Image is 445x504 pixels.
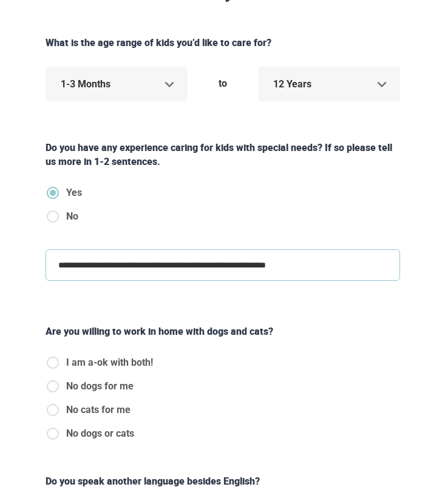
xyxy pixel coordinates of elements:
[66,355,153,370] span: I am a-ok with both!
[41,324,405,338] div: Are you willing to work in home with dogs and cats?
[41,141,405,169] div: Do you have any experience caring for kids with special needs? If so please tell us more in 1-2 s...
[258,67,400,101] div: 12 Years
[66,426,134,441] span: No dogs or cats
[41,36,405,50] div: What is the age range of kids you’d like to care for?
[46,186,92,233] div: specialNeeds
[66,186,82,200] span: Yes
[46,355,163,450] div: catsAndDogs
[66,209,78,224] span: No
[46,67,188,101] div: 1-3 Months
[66,403,131,417] span: No cats for me
[66,379,134,394] span: No dogs for me
[192,67,253,101] div: to
[41,474,405,488] div: Do you speak another language besides English?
